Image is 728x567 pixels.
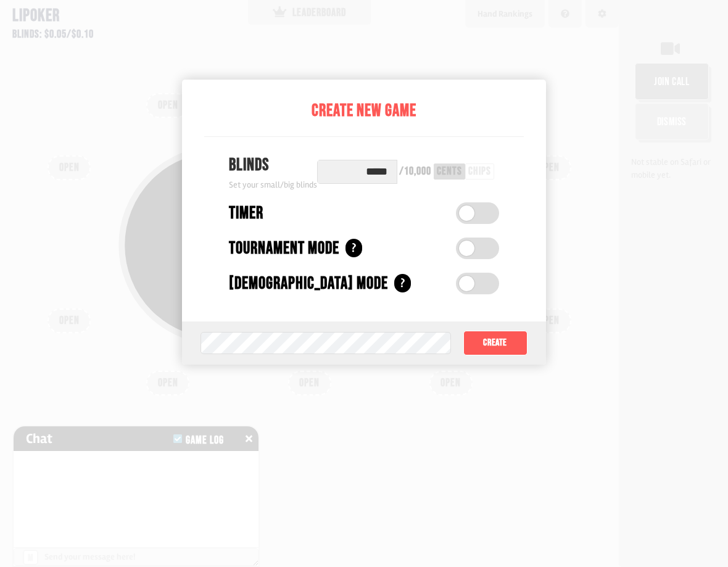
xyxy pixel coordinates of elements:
[437,166,462,177] div: cents
[468,166,491,177] div: chips
[345,239,362,257] div: ?
[394,274,411,292] div: ?
[229,236,339,262] div: Tournament Mode
[399,166,431,177] div: / 10,000
[463,331,527,355] button: Create
[229,152,317,178] div: Blinds
[229,271,388,297] div: [DEMOGRAPHIC_DATA] Mode
[229,178,317,191] div: Set your small/big blinds
[204,98,524,124] div: Create New Game
[229,201,263,226] div: Timer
